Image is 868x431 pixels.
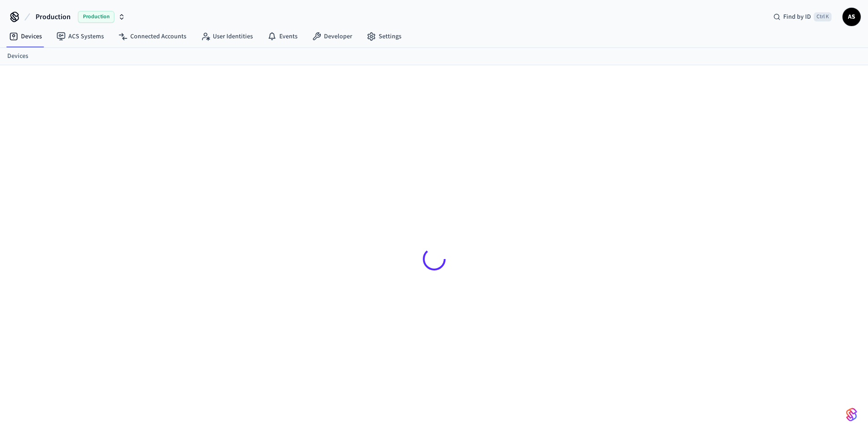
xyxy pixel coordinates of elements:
button: AS [842,8,861,26]
a: Devices [2,28,49,45]
img: SeamLogoGradient.69752ec5.svg [846,407,857,422]
span: AS [843,9,860,25]
span: Find by ID [783,12,811,21]
a: Devices [7,52,28,61]
span: Ctrl K [814,12,832,21]
span: Production [78,11,114,23]
a: ACS Systems [49,28,111,45]
a: Developer [305,28,360,45]
a: User Identities [194,28,260,45]
div: Find by IDCtrl K [766,9,839,25]
a: Connected Accounts [111,28,194,45]
a: Settings [360,28,409,45]
span: Production [36,11,71,22]
a: Events [260,28,305,45]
